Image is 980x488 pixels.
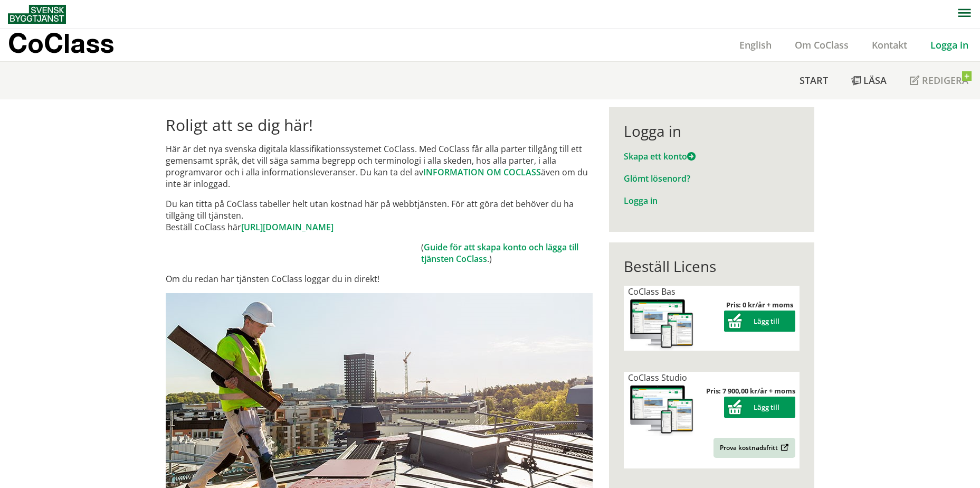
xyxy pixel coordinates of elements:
[724,402,795,412] a: Lägg till
[840,62,898,99] a: Läsa
[628,372,687,383] span: CoClass Studio
[624,122,800,140] div: Logga in
[166,143,593,190] p: Här är det nya svenska digitala klassifikationssystemet CoClass. Med CoClass får alla parter till...
[800,74,828,87] span: Start
[8,37,114,49] p: CoClass
[624,257,800,275] div: Beställ Licens
[624,195,658,207] a: Logga in
[624,151,696,162] a: Skapa ett konto
[423,166,541,178] a: INFORMATION OM COCLASS
[166,273,593,285] p: Om du redan har tjänsten CoClass loggar du in direkt!
[724,311,795,332] button: Lägg till
[860,39,919,51] a: Kontakt
[421,241,578,265] a: Guide för att skapa konto och lägga till tjänsten CoClass
[726,300,793,309] strong: Pris: 0 kr/år + moms
[713,438,795,458] a: Prova kostnadsfritt
[241,221,334,233] a: [URL][DOMAIN_NAME]
[628,383,696,437] img: coclass-license.jpg
[728,39,783,51] a: English
[628,297,696,351] img: coclass-license.jpg
[863,74,887,87] span: Läsa
[166,116,593,135] h1: Roligt att se dig här!
[779,444,789,452] img: Outbound.png
[706,386,795,396] strong: Pris: 7 900,00 kr/år + moms
[724,316,795,326] a: Lägg till
[8,29,137,61] a: CoClass
[724,397,795,418] button: Lägg till
[8,5,66,24] img: Svensk Byggtjänst
[166,198,593,233] p: Du kan titta på CoClass tabeller helt utan kostnad här på webbtjänsten. För att göra det behöver ...
[919,39,980,51] a: Logga in
[628,286,675,297] span: CoClass Bas
[788,62,840,99] a: Start
[783,39,860,51] a: Om CoClass
[421,241,593,265] td: ( .)
[624,173,690,184] a: Glömt lösenord?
